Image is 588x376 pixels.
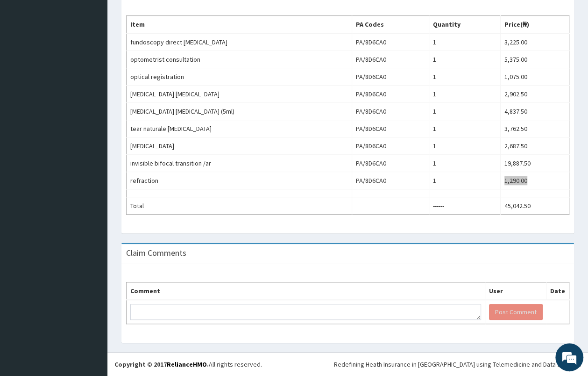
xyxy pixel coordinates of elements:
div: Minimize live chat window [153,5,176,27]
td: 1 [429,155,501,172]
td: 3,762.50 [501,120,569,137]
td: 1 [429,86,501,103]
th: Comment [127,282,485,300]
button: Post Comment [489,304,543,320]
td: 4,837.50 [501,103,569,120]
td: 1,075.00 [501,68,569,86]
td: PA/8D6CA0 [352,120,429,137]
td: PA/8D6CA0 [352,51,429,68]
th: Price(₦) [501,16,569,34]
td: 5,375.00 [501,51,569,68]
td: ------ [429,197,501,215]
td: PA/8D6CA0 [352,103,429,120]
td: 3,225.00 [501,33,569,51]
h3: Claim Comments [126,249,186,257]
td: fundoscopy direct [MEDICAL_DATA] [127,33,352,51]
td: 1 [429,172,501,189]
td: 19,887.50 [501,155,569,172]
td: [MEDICAL_DATA] [MEDICAL_DATA] [127,86,352,103]
td: 1 [429,120,501,137]
th: User [485,282,546,300]
td: PA/8D6CA0 [352,155,429,172]
td: 1,290.00 [501,172,569,189]
td: PA/8D6CA0 [352,172,429,189]
div: Redefining Heath Insurance in [GEOGRAPHIC_DATA] using Telemedicine and Data Science! [334,360,581,369]
td: PA/8D6CA0 [352,86,429,103]
div: Chat with us now [49,52,157,65]
footer: All rights reserved. [107,352,588,376]
td: tear naturale [MEDICAL_DATA] [127,120,352,137]
img: d_794563401_company_1708531726252_794563401 [17,47,38,70]
td: 45,042.50 [501,197,569,215]
td: 1 [429,68,501,86]
td: [MEDICAL_DATA] [MEDICAL_DATA] (5ml) [127,103,352,120]
a: RelianceHMO [167,360,207,369]
th: Quantity [429,16,501,34]
td: 1 [429,33,501,51]
th: PA Codes [352,16,429,34]
th: Item [127,16,352,34]
td: [MEDICAL_DATA] [127,137,352,155]
textarea: Type your message and hit 'Enter' [5,255,178,288]
td: refraction [127,172,352,189]
td: Total [127,197,352,215]
td: 1 [429,51,501,68]
td: 2,902.50 [501,86,569,103]
td: optometrist consultation [127,51,352,68]
td: 2,687.50 [501,137,569,155]
td: invisible bifocal transition /ar [127,155,352,172]
td: 1 [429,137,501,155]
strong: Copyright © 2017 . [114,360,209,369]
td: PA/8D6CA0 [352,137,429,155]
td: PA/8D6CA0 [352,33,429,51]
td: optical registration [127,68,352,86]
span: We're online! [54,118,129,212]
td: PA/8D6CA0 [352,68,429,86]
th: Date [546,282,569,300]
td: 1 [429,103,501,120]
